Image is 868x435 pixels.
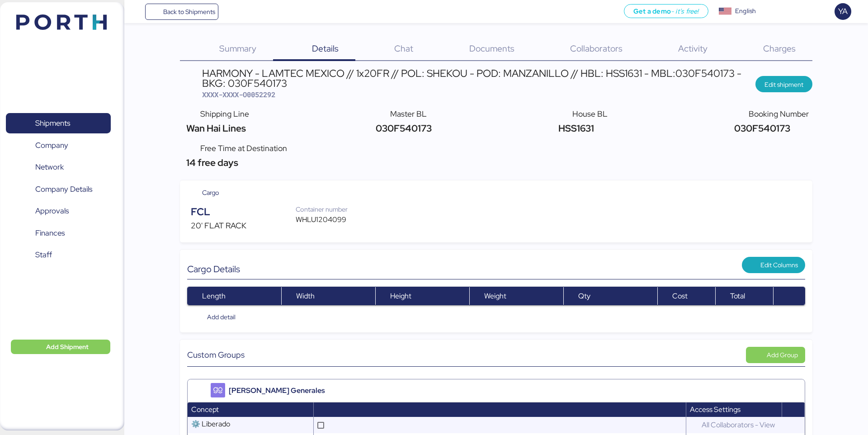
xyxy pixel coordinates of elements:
[191,405,219,414] span: Concept
[184,122,245,134] span: Wan Hai Lines
[202,188,219,198] span: Cargo
[735,6,756,16] div: English
[296,291,315,301] span: Width
[191,419,230,429] span: ⚙️ Liberado
[6,157,111,178] a: Network
[312,43,339,54] span: Details
[130,4,145,19] button: Menu
[690,405,741,414] span: Access Settings
[6,222,111,243] a: Finances
[556,122,594,134] span: HSS1631
[763,43,796,54] span: Charges
[394,43,413,54] span: Chat
[200,143,287,153] span: Free Time at Destination
[296,204,357,214] div: Container number
[755,76,812,92] button: Edit shipment
[202,291,226,301] span: Length
[698,416,778,433] span: All Collaborators - View
[749,109,809,119] span: Booking Number
[6,113,111,134] a: Shipments
[187,349,245,361] span: Custom Groups
[390,109,427,119] span: Master BL
[572,109,608,119] span: House BL
[145,4,219,20] a: Back to Shipments
[202,68,755,89] div: HARMONY - LAMTEC MEXICO // 1x20FR // POL: SHEKOU - POD: MANZANILLO // HBL: HSS1631 - MBL:030F5401...
[764,79,803,90] span: Edit shipment
[202,90,275,99] span: XXXX-XXXX-O0052292
[35,204,69,217] span: Approvals
[35,117,70,130] span: Shipments
[390,291,411,301] span: Height
[678,43,708,54] span: Activity
[838,5,848,17] span: YA
[760,260,798,270] span: Edit Columns
[742,257,805,273] button: Edit Columns
[6,135,111,156] a: Company
[672,291,688,301] span: Cost
[35,227,65,240] span: Finances
[187,309,243,325] button: Add detail
[570,43,623,54] span: Collaborators
[200,109,249,119] span: Shipping Line
[578,291,590,301] span: Qty
[35,248,52,261] span: Staff
[730,291,745,301] span: Total
[184,156,238,169] span: 14 free days
[35,139,68,152] span: Company
[191,220,296,232] div: 20' FLAT RACK
[35,161,64,174] span: Network
[11,340,110,354] button: Add Shipment
[219,43,256,54] span: Summary
[6,179,111,199] a: Company Details
[229,385,325,396] span: [PERSON_NAME] Generales
[746,347,805,363] button: Add Group
[373,122,432,134] span: 030F540173
[207,312,236,322] span: Add detail
[46,341,89,352] span: Add Shipment
[6,201,111,222] a: Approvals
[296,214,357,225] div: WHLU1204099
[6,245,111,265] a: Staff
[163,6,215,17] span: Back to Shipments
[187,264,496,274] div: Cargo Details
[484,291,506,301] span: Weight
[732,122,790,134] span: 030F540173
[35,183,92,196] span: Company Details
[469,43,514,54] span: Documents
[191,204,296,220] div: FCL
[767,350,798,360] div: Add Group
